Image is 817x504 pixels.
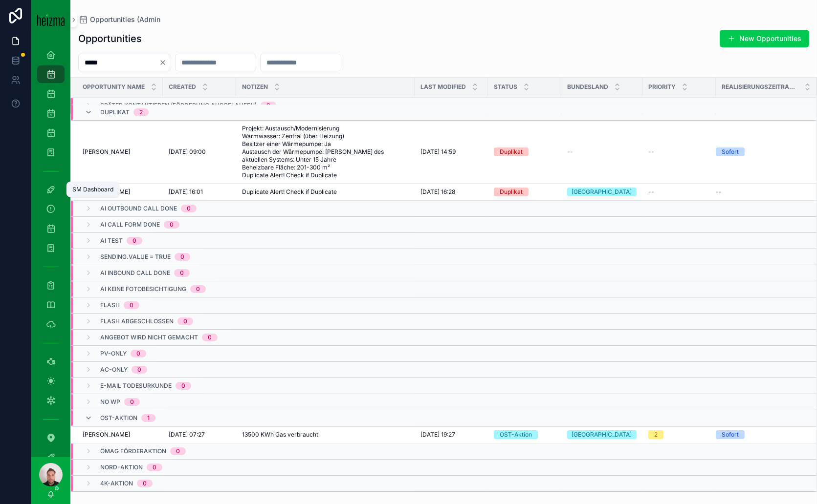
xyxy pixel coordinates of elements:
[37,13,65,26] img: App logo
[183,317,187,325] div: 0
[78,32,142,45] h1: Opportunities
[242,188,337,196] span: Duplicate Alert! Check if Duplicate
[716,147,805,156] a: Sofort
[100,269,170,277] span: AI Inbound Call done
[242,188,409,196] a: Duplicate Alert! Check if Duplicate
[500,147,523,156] div: Duplikat
[130,301,133,309] div: 0
[130,398,134,406] div: 0
[100,317,174,325] span: FLASH abgeschlossen
[187,205,191,212] div: 0
[100,414,137,422] span: OST-Aktion
[420,148,482,156] a: [DATE] 14:59
[169,148,206,156] span: [DATE] 09:00
[196,285,200,293] div: 0
[136,350,140,357] div: 0
[208,334,212,341] div: 0
[648,188,710,196] a: --
[567,188,637,196] a: [GEOGRAPHIC_DATA]
[242,431,409,439] a: 13500 KWh Gas verbraucht
[494,147,555,156] a: Duplikat
[100,480,133,487] span: 4k-Aktion
[100,301,120,309] span: FLASH
[494,83,517,91] span: Status
[78,15,160,24] a: Opportunities (Admin
[648,188,654,196] span: --
[132,237,136,245] div: 0
[83,83,145,91] span: Opportunity Name
[169,188,203,196] span: [DATE] 16:01
[169,431,205,439] span: [DATE] 07:27
[242,83,268,91] span: Notizen
[83,431,157,439] a: [PERSON_NAME]
[420,188,482,196] a: [DATE] 16:28
[100,398,120,406] span: No WP
[100,253,171,261] span: sending.value = true
[100,205,177,212] span: AI Outbound Call done
[420,188,455,196] span: [DATE] 16:28
[83,148,157,156] a: [PERSON_NAME]
[83,188,157,196] a: [PERSON_NAME]
[654,430,658,439] div: 2
[266,102,270,109] div: 0
[147,414,150,422] div: 1
[100,382,172,390] span: E-Mail Todesurkunde
[31,39,70,457] div: scrollable content
[137,366,141,374] div: 0
[572,430,632,439] div: [GEOGRAPHIC_DATA]
[500,188,523,196] div: Duplikat
[169,83,196,91] span: Created
[169,148,230,156] a: [DATE] 09:00
[567,83,608,91] span: Bundesland
[648,148,710,156] a: --
[567,430,637,439] a: [GEOGRAPHIC_DATA]
[420,431,455,439] span: [DATE] 19:27
[139,108,143,116] div: 2
[169,431,230,439] a: [DATE] 07:27
[722,430,739,439] div: Sofort
[722,147,739,156] div: Sofort
[500,430,532,439] div: OST-Aktion
[100,102,257,109] span: Später Kontaktieren (Förderung ausgelaufen)
[720,30,809,47] a: New Opportunities
[100,463,143,471] span: NORD-Aktion
[181,382,185,390] div: 0
[242,125,409,179] a: Projekt: Austausch/Modernisierung Warmwasser: Zentral (über Heizung) Besitzer einer Wärmepumpe: J...
[494,430,555,439] a: OST-Aktion
[716,188,805,196] a: --
[100,108,130,116] span: Duplikat
[100,334,198,341] span: Angebot wird nicht gemacht
[72,186,113,193] div: SM Dashboard
[100,237,123,245] span: AI TEST
[180,269,184,277] div: 0
[567,148,573,156] span: --
[100,285,186,293] span: AI Keine Fotobesichtigung
[648,148,654,156] span: --
[567,148,637,156] a: --
[169,188,230,196] a: [DATE] 16:01
[100,447,166,455] span: ÖMAG Förderaktion
[494,188,555,196] a: Duplikat
[90,15,160,24] span: Opportunities (Admin
[722,83,798,91] span: Realisierungszeitraum
[176,447,180,455] div: 0
[716,430,805,439] a: Sofort
[83,431,130,439] span: [PERSON_NAME]
[100,221,160,229] span: AI Call Form done
[420,148,456,156] span: [DATE] 14:59
[143,480,147,487] div: 0
[170,221,174,229] div: 0
[100,350,127,357] span: PV-Only
[420,83,466,91] span: Last Modified
[83,148,130,156] span: [PERSON_NAME]
[242,431,318,439] span: 13500 KWh Gas verbraucht
[100,366,128,374] span: AC-Only
[716,188,722,196] span: --
[648,83,676,91] span: Priority
[420,431,482,439] a: [DATE] 19:27
[159,59,171,66] button: Clear
[648,430,710,439] a: 2
[572,188,632,196] div: [GEOGRAPHIC_DATA]
[153,463,156,471] div: 0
